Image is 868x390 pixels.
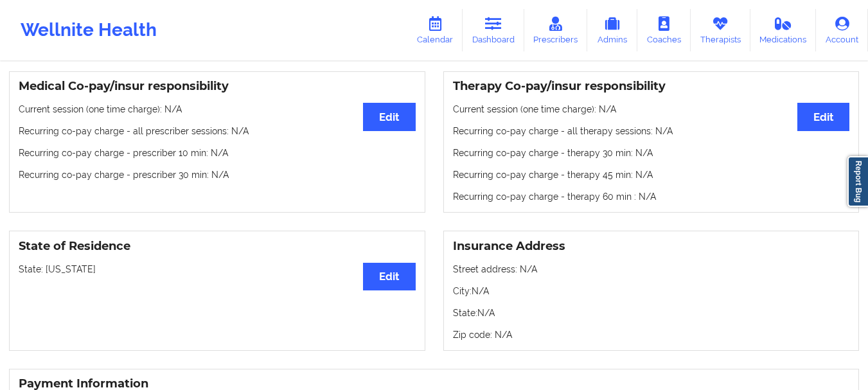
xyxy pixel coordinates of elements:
[453,285,850,297] p: City: N/A
[453,190,850,203] p: Recurring co-pay charge - therapy 60 min : N/A
[19,103,416,116] p: Current session (one time charge): N/A
[453,239,850,254] h3: Insurance Address
[453,103,850,116] p: Current session (one time charge): N/A
[463,9,524,51] a: Dashboard
[524,9,588,51] a: Prescribers
[19,239,416,254] h3: State of Residence
[750,9,817,51] a: Medications
[453,125,850,137] p: Recurring co-pay charge - all therapy sessions : N/A
[453,263,850,276] p: Street address: N/A
[637,9,691,51] a: Coaches
[19,263,416,276] p: State: [US_STATE]
[691,9,750,51] a: Therapists
[453,79,850,94] h3: Therapy Co-pay/insur responsibility
[797,103,849,130] button: Edit
[816,9,868,51] a: Account
[453,146,850,159] p: Recurring co-pay charge - therapy 30 min : N/A
[453,168,850,181] p: Recurring co-pay charge - therapy 45 min : N/A
[19,168,416,181] p: Recurring co-pay charge - prescriber 30 min : N/A
[407,9,463,51] a: Calendar
[453,306,850,319] p: State: N/A
[363,263,415,290] button: Edit
[19,146,416,159] p: Recurring co-pay charge - prescriber 10 min : N/A
[363,103,415,130] button: Edit
[453,328,850,341] p: Zip code: N/A
[19,125,416,137] p: Recurring co-pay charge - all prescriber sessions : N/A
[587,9,637,51] a: Admins
[19,79,416,94] h3: Medical Co-pay/insur responsibility
[847,156,868,207] a: Report Bug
